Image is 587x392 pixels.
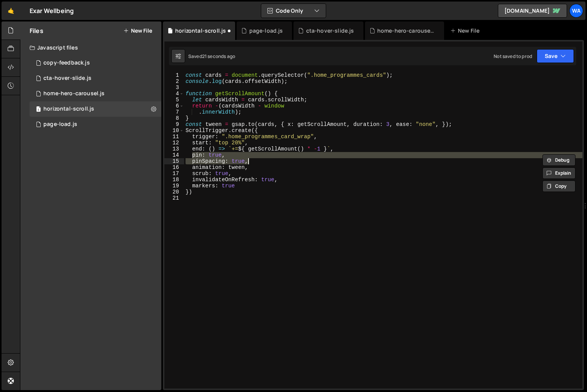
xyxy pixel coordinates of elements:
div: cta-hover-slide.js [43,75,91,82]
a: 🤙 [2,2,20,20]
div: 16 [164,164,184,170]
div: 21 [164,195,184,201]
div: 8 [164,115,184,121]
div: 1 [164,72,184,78]
h2: Files [30,26,43,35]
span: 1 [36,107,41,113]
div: 9 [164,121,184,127]
a: [DOMAIN_NAME] [498,4,567,18]
button: Debug [542,154,575,166]
div: 16122/45071.js [30,101,161,117]
div: 15 [164,158,184,164]
div: 20 [164,189,184,195]
button: Code Only [261,4,326,18]
div: 19 [164,183,184,189]
div: 16122/43585.js [30,86,161,101]
div: 12 [164,140,184,146]
div: Exar Wellbeing [30,6,74,15]
div: Saved [188,53,235,60]
button: Save [537,49,574,63]
div: 16122/43314.js [30,55,161,71]
div: 6 [164,103,184,109]
div: 18 [164,177,184,183]
div: New File [450,27,483,35]
div: home-hero-carousel.js [43,90,104,97]
div: Javascript files [20,40,161,55]
a: wa [569,4,583,18]
button: New File [123,28,152,34]
div: 4 [164,91,184,97]
div: 7 [164,109,184,115]
button: Copy [542,180,575,192]
div: page-load.js [43,121,77,128]
div: copy-feedback.js [43,60,90,66]
div: 14 [164,152,184,158]
div: 11 [164,134,184,140]
div: page-load.js [249,27,283,35]
div: 16122/44105.js [30,117,161,132]
div: cta-hover-slide.js [306,27,354,35]
div: horizontal-scroll.js [43,106,94,112]
div: home-hero-carousel.js [377,27,435,35]
div: 2 [164,78,184,84]
button: Explain [542,167,575,179]
div: 10 [164,127,184,134]
div: 21 seconds ago [202,53,235,60]
div: 17 [164,170,184,177]
div: 16122/44019.js [30,71,161,86]
div: Not saved to prod [494,53,532,60]
div: 13 [164,146,184,152]
div: 3 [164,84,184,91]
div: 5 [164,97,184,103]
div: horizontal-scroll.js [175,27,226,35]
